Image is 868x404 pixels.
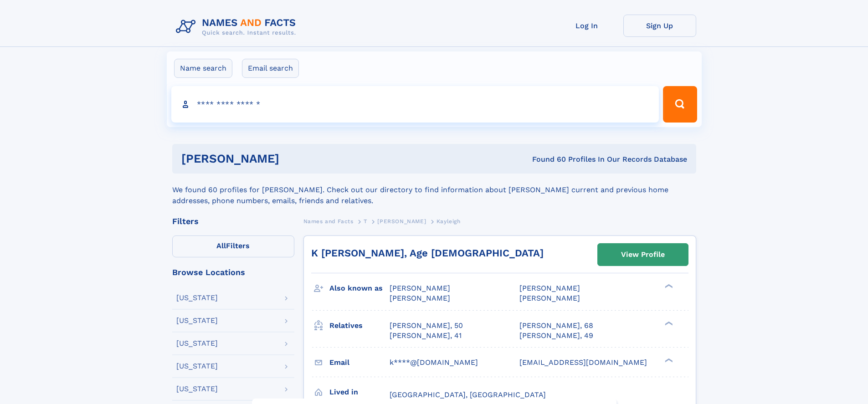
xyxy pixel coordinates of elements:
span: T [364,218,367,225]
label: Email search [242,59,299,78]
a: Names and Facts [303,215,354,227]
div: Browse Locations [172,268,294,276]
div: [US_STATE] [176,294,218,302]
h3: Relatives [329,318,390,333]
span: [GEOGRAPHIC_DATA], [GEOGRAPHIC_DATA] [390,390,546,399]
a: View Profile [598,244,688,266]
div: Filters [172,217,294,225]
input: search input [171,86,659,123]
span: [PERSON_NAME] [519,284,580,292]
h1: [PERSON_NAME] [181,153,406,164]
span: [PERSON_NAME] [519,294,580,302]
span: [PERSON_NAME] [377,218,426,225]
a: [PERSON_NAME], 41 [390,331,462,341]
a: K [PERSON_NAME], Age [DEMOGRAPHIC_DATA] [311,247,544,259]
span: [PERSON_NAME] [390,294,450,302]
div: ❯ [663,283,673,289]
h3: Lived in [329,384,390,400]
button: Search Button [663,86,697,123]
span: [PERSON_NAME] [390,284,450,292]
label: Name search [174,59,232,78]
a: [PERSON_NAME], 49 [519,331,593,341]
h3: Also known as [329,281,390,296]
span: Kayleigh [437,218,461,225]
label: Filters [172,235,294,257]
div: ❯ [663,357,673,363]
h3: Email [329,355,390,370]
div: [US_STATE] [176,317,218,324]
a: T [364,215,367,227]
a: [PERSON_NAME] [377,215,426,227]
div: View Profile [621,244,665,265]
div: [US_STATE] [176,385,218,393]
a: Sign Up [623,15,696,37]
a: [PERSON_NAME], 68 [519,321,593,331]
span: All [216,241,226,250]
div: Found 60 Profiles In Our Records Database [406,154,687,164]
div: [US_STATE] [176,363,218,370]
img: Logo Names and Facts [172,15,303,39]
span: [EMAIL_ADDRESS][DOMAIN_NAME] [519,358,647,367]
div: We found 60 profiles for [PERSON_NAME]. Check out our directory to find information about [PERSON... [172,174,696,206]
div: ❯ [663,320,673,326]
div: [US_STATE] [176,340,218,347]
a: Log In [550,15,623,37]
a: [PERSON_NAME], 50 [390,321,463,331]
